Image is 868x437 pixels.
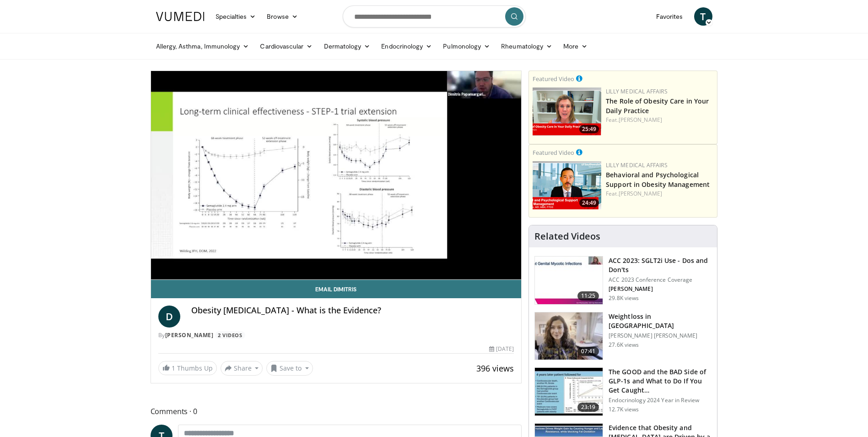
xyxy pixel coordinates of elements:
[533,161,601,209] a: 24:49
[261,7,303,26] a: Browse
[651,7,689,26] a: Favorites
[533,87,601,136] img: e1208b6b-349f-4914-9dd7-f97803bdbf1d.png.150x105_q85_crop-smart_upscale.png
[266,361,313,376] button: Save to
[533,161,601,209] img: ba3304f6-7838-4e41-9c0f-2e31ebde6754.png.150x105_q85_crop-smart_upscale.png
[210,7,262,26] a: Specialties
[606,161,668,169] a: Lilly Medical Affairs
[437,37,496,55] a: Pulmonology
[609,341,639,349] p: 27.6K views
[165,331,214,339] a: [PERSON_NAME]
[533,148,574,157] small: Featured Video
[558,37,593,55] a: More
[156,12,205,21] img: VuMedi Logo
[609,295,639,302] p: 29.8K views
[158,331,514,339] div: By
[489,345,514,353] div: [DATE]
[534,312,712,361] a: 07:41 Weightloss in [GEOGRAPHIC_DATA] [PERSON_NAME] [PERSON_NAME] 27.6K views
[619,190,662,197] a: [PERSON_NAME]
[606,87,668,95] a: Lilly Medical Affairs
[376,37,437,55] a: Endocrinology
[534,231,600,242] h4: Related Videos
[577,403,599,412] span: 23:19
[609,276,712,284] p: ACC 2023 Conference Coverage
[151,71,522,280] video-js: Video Player
[577,347,599,356] span: 07:41
[318,37,376,55] a: Dermatology
[533,75,574,83] small: Featured Video
[158,306,180,328] a: D
[533,87,601,136] a: 25:49
[606,170,710,189] a: Behavioral and Psychological Support in Obesity Management
[151,37,255,55] a: Allergy, Asthma, Immunology
[535,257,603,304] img: 9258cdf1-0fbf-450b-845f-99397d12d24a.150x105_q85_crop-smart_upscale.jpg
[172,364,175,372] span: 1
[151,405,522,417] span: Comments 0
[579,125,599,133] span: 25:49
[534,256,712,305] a: 11:25 ACC 2023: SGLT2i Use - Dos and Don'ts ACC 2023 Conference Coverage [PERSON_NAME] 29.8K views
[619,116,662,124] a: [PERSON_NAME]
[577,291,599,300] span: 11:25
[609,367,712,395] h3: The GOOD and the BAD Side of GLP-1s and What to Do If You Get Caught…
[535,368,603,415] img: 756cb5e3-da60-49d4-af2c-51c334342588.150x105_q85_crop-smart_upscale.jpg
[609,406,639,413] p: 12.7K views
[609,397,712,404] p: Endocrinology 2024 Year in Review
[534,367,712,416] a: 23:19 The GOOD and the BAD Side of GLP-1s and What to Do If You Get Caught… Endocrinology 2024 Ye...
[151,280,522,298] a: Email Dimitris
[343,5,526,27] input: Search topics, interventions
[158,361,217,375] a: 1 Thumbs Up
[221,361,263,376] button: Share
[606,97,709,115] a: The Role of Obesity Care in Your Daily Practice
[606,116,713,124] div: Feat.
[476,363,514,374] span: 396 views
[579,199,599,207] span: 24:49
[609,285,712,293] p: [PERSON_NAME]
[496,37,558,55] a: Rheumatology
[215,331,245,339] a: 2 Videos
[609,332,712,339] p: [PERSON_NAME] [PERSON_NAME]
[191,306,514,316] h4: Obesity [MEDICAL_DATA] - What is the Evidence?
[694,7,712,26] a: T
[606,190,713,198] div: Feat.
[535,312,603,360] img: 9983fed1-7565-45be-8934-aef1103ce6e2.150x105_q85_crop-smart_upscale.jpg
[609,256,712,274] h3: ACC 2023: SGLT2i Use - Dos and Don'ts
[254,37,318,55] a: Cardiovascular
[609,312,712,330] h3: Weightloss in [GEOGRAPHIC_DATA]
